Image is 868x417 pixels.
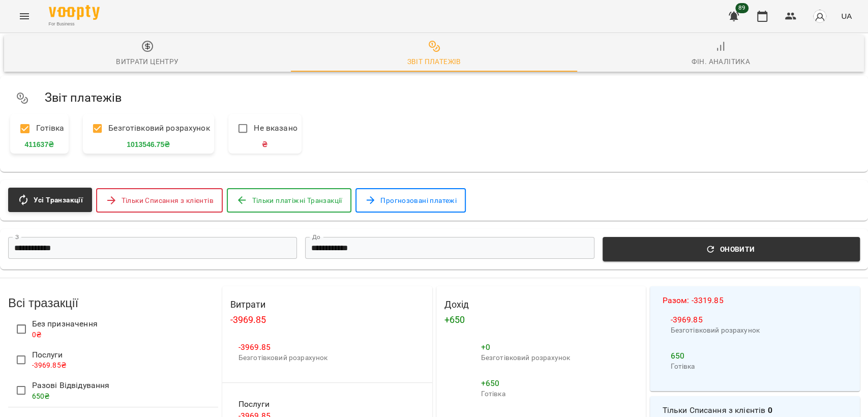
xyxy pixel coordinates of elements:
[227,188,351,213] button: Тільки платіжні Транзакції
[355,188,466,213] button: Прогнозовані платежі
[670,325,840,336] p: Безготівковий розрахунок
[12,4,37,28] button: Menu
[662,404,848,416] h4: Тільки Списання з клієнтів
[767,405,772,415] b: 0
[32,331,42,339] span: 0 ₴
[32,379,110,392] span: Разові Відвідування
[14,118,65,139] p: Готівка
[481,378,500,388] span: + 650
[49,21,100,27] span: For Business
[837,7,856,25] button: UA
[232,118,297,139] p: Не вказано
[380,194,457,206] span: Прогнозовані платежі
[230,315,424,325] h4: -3969.85
[670,315,702,324] span: -3969.85
[670,362,840,372] p: Готівка
[603,237,860,261] button: Оновити
[481,389,630,399] p: Готівка
[116,55,179,68] div: Витрати центру
[481,342,490,352] span: + 0
[8,296,218,310] h3: Всі тразакції
[444,315,638,325] h4: + 650
[735,3,749,13] span: 89
[252,194,342,206] span: Тільки платіжні Транзакції
[24,139,54,150] span: 411637 ₴
[691,55,750,68] div: Фін. Аналітика
[96,188,223,213] button: Тільки Списання з клієнтів
[49,5,100,20] img: Voopty Logo
[609,243,854,255] span: Оновити
[87,118,210,139] p: Безготівковий розрахунок
[407,55,461,68] div: Звіт платежів
[813,9,827,23] img: avatar_s.png
[32,318,98,330] span: Без призначення
[444,300,638,310] h4: Дохід
[34,194,83,206] span: Усі Транзакції
[238,342,271,352] span: -3969.85
[45,90,852,106] h5: Звіт платежів
[122,194,214,206] span: Тільки Списання з клієнтів
[841,11,852,21] span: UA
[32,392,50,400] span: 650 ₴
[238,398,416,410] span: Послуги
[481,353,630,363] p: Безготівковий розрахунок
[32,349,67,361] span: Послуги
[32,361,67,369] span: -3969.85 ₴
[262,139,267,150] span: ₴
[127,139,170,150] span: 1013546.75 ₴
[230,300,424,310] h4: Витрати
[238,353,416,363] p: Безготівковий розрахунок
[670,351,684,361] span: 650
[8,188,92,212] button: Усі Транзакції
[662,294,848,307] h4: Разом : -3319.85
